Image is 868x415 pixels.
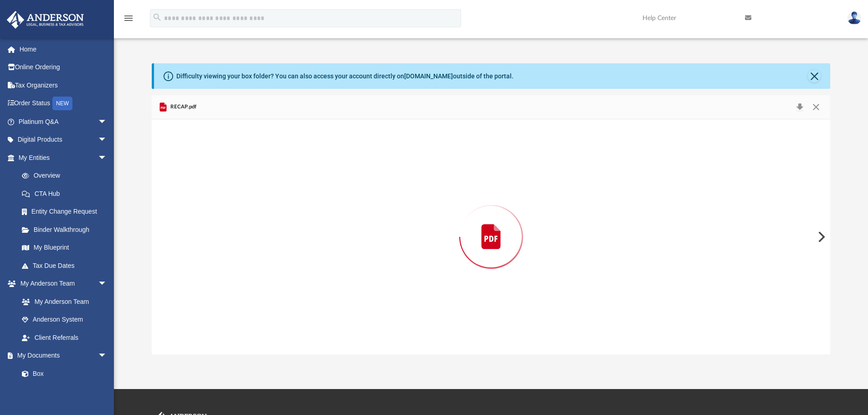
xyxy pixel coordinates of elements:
span: arrow_drop_down [98,347,116,365]
a: Tax Due Dates [13,256,121,275]
a: My Anderson Team [13,292,112,311]
a: Online Ordering [6,58,121,77]
a: Home [6,40,121,58]
span: arrow_drop_down [98,131,116,149]
a: Platinum Q&Aarrow_drop_down [6,113,121,131]
button: Download [791,101,808,113]
a: My Entitiesarrow_drop_down [6,149,121,167]
a: Entity Change Request [13,203,121,221]
i: menu [123,13,134,24]
a: Client Referrals [13,328,116,347]
img: Anderson Advisors Platinum Portal [4,11,87,29]
img: User Pic [847,11,861,25]
a: Binder Walkthrough [13,220,121,239]
button: Next File [811,224,831,250]
a: My Blueprint [13,239,116,257]
span: RECAP.pdf [169,103,197,111]
span: arrow_drop_down [98,113,116,131]
button: Close [808,101,824,113]
div: Preview [152,95,831,354]
a: CTA Hub [13,184,121,203]
a: Overview [13,167,121,185]
div: NEW [52,97,72,110]
a: Meeting Minutes [13,383,116,401]
a: My Documentsarrow_drop_down [6,347,116,365]
a: My Anderson Teamarrow_drop_down [6,275,116,293]
button: Close [808,70,821,82]
div: Difficulty viewing your box folder? You can also access your account directly on outside of the p... [176,72,514,81]
a: Anderson System [13,311,116,329]
i: search [152,12,162,22]
span: arrow_drop_down [98,275,116,293]
span: arrow_drop_down [98,149,116,167]
a: Tax Organizers [6,76,121,94]
a: [DOMAIN_NAME] [404,72,453,80]
a: Box [13,364,112,383]
a: Digital Productsarrow_drop_down [6,131,121,149]
a: menu [123,17,134,24]
a: Order StatusNEW [6,94,121,113]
